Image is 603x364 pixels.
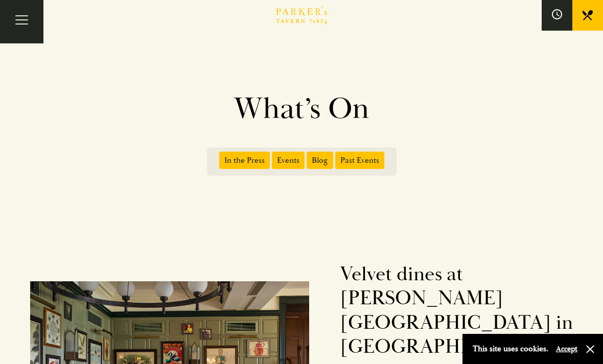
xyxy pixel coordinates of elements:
h1: What’s On [61,91,542,127]
span: In the Press [219,152,270,169]
span: Blog [307,152,333,169]
button: Close and accept [585,344,595,354]
h2: Velvet dines at [PERSON_NAME][GEOGRAPHIC_DATA] in [GEOGRAPHIC_DATA] [340,262,588,360]
button: Accept [556,344,577,354]
span: Events [272,152,305,169]
p: This site uses cookies. [473,342,548,356]
span: Past Events [335,152,384,169]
